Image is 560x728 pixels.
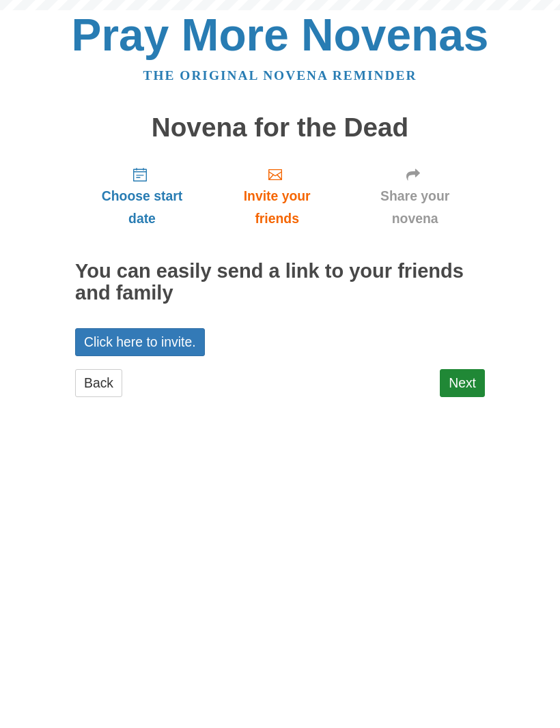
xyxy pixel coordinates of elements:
[345,156,485,237] a: Share your novena
[72,10,489,60] a: Pray More Novenas
[75,369,122,397] a: Back
[89,185,195,230] span: Choose start date
[440,369,485,397] a: Next
[143,68,417,83] a: The original novena reminder
[75,113,485,143] h1: Novena for the Dead
[75,261,485,304] h2: You can easily send a link to your friends and family
[209,156,345,237] a: Invite your friends
[75,328,205,356] a: Click here to invite.
[359,185,471,230] span: Share your novena
[75,156,209,237] a: Choose start date
[223,185,331,230] span: Invite your friends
